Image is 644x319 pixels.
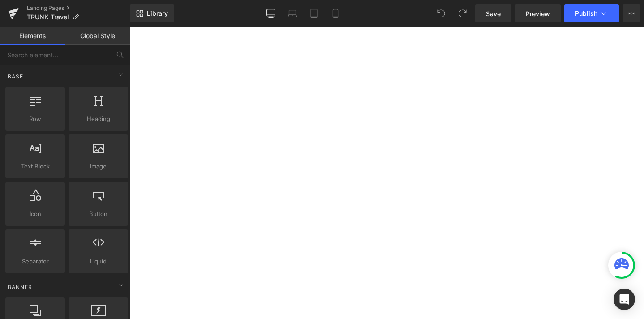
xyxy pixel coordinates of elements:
[7,283,33,291] span: Banner
[71,209,125,219] span: Button
[71,162,125,171] span: Image
[27,13,69,21] span: TRUNK Travel
[71,114,125,124] span: Heading
[7,72,24,81] span: Base
[130,4,174,22] a: New Library
[147,9,168,17] span: Library
[282,4,303,22] a: Laptop
[515,4,561,22] a: Preview
[27,4,130,12] a: Landing Pages
[8,162,62,171] span: Text Block
[614,289,635,310] div: Open Intercom Messenger
[432,4,450,22] button: Undo
[65,27,130,45] a: Global Style
[486,9,501,18] span: Save
[71,257,125,266] span: Liquid
[8,114,62,124] span: Row
[303,4,325,22] a: Tablet
[454,4,472,22] button: Redo
[564,4,619,22] button: Publish
[623,4,640,22] button: More
[260,4,282,22] a: Desktop
[8,257,62,266] span: Separator
[526,9,550,18] span: Preview
[8,209,62,219] span: Icon
[575,10,597,17] span: Publish
[325,4,346,22] a: Mobile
